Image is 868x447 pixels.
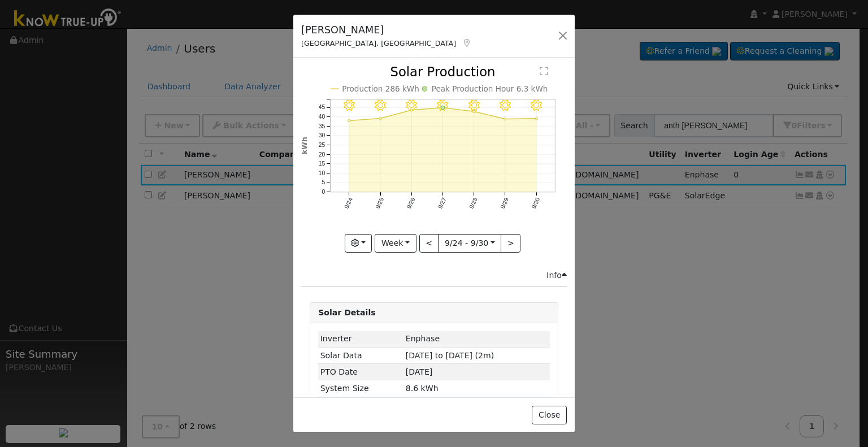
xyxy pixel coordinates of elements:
i: 9/28 - Clear [468,100,480,111]
button: < [419,234,439,253]
td: Solar Data [318,348,403,364]
text: 20 [319,151,325,158]
td: Storage Size [318,397,403,413]
circle: onclick="" [348,120,350,122]
span: 8.6 kWh [406,384,439,393]
text:  [540,66,548,76]
text: 9/24 [344,197,354,210]
strong: Solar Details [318,308,375,317]
i: 9/27 - Clear [437,100,448,111]
text: 25 [319,142,325,148]
i: 9/24 - Clear [344,100,355,111]
circle: onclick="" [473,111,475,113]
circle: onclick="" [379,118,381,120]
td: PTO Date [318,364,403,380]
text: 0 [322,189,325,195]
div: Info [546,270,567,281]
i: 9/29 - Clear [500,100,511,111]
span: [DATE] [406,367,433,376]
button: > [501,234,520,253]
text: Solar Production [390,64,496,79]
circle: onclick="" [535,118,537,120]
i: 9/25 - MostlyClear [375,100,386,111]
h5: [PERSON_NAME] [301,23,472,37]
circle: onclick="" [441,106,444,110]
span: [GEOGRAPHIC_DATA], [GEOGRAPHIC_DATA] [301,39,456,47]
a: Map [462,38,472,47]
text: 15 [319,161,325,167]
circle: onclick="" [504,118,506,120]
text: 10 [319,170,325,176]
span: [DATE] to [DATE] (2m) [406,351,494,360]
text: Peak Production Hour 6.3 kWh [432,85,548,94]
i: 9/30 - MostlyClear [531,100,542,111]
text: 9/25 [375,197,385,210]
text: 9/28 [468,197,479,210]
text: 45 [319,105,325,111]
text: 9/30 [531,197,541,210]
circle: onclick="" [410,109,413,111]
td: System Size [318,380,403,397]
text: 9/27 [437,197,448,210]
text: 5 [322,180,325,186]
button: 9/24 - 9/30 [438,234,501,253]
td: Inverter [318,331,403,348]
text: 9/26 [406,197,416,210]
button: Close [532,406,566,425]
text: Production 286 kWh [342,85,419,94]
text: 40 [319,114,325,120]
text: 35 [319,123,325,129]
button: Week [375,234,416,253]
i: 9/26 - Clear [406,100,417,111]
text: 9/29 [500,197,510,210]
span: ID: 5954114, authorized: 10/02/25 [406,334,440,343]
text: 30 [319,133,325,139]
text: kWh [301,137,309,155]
